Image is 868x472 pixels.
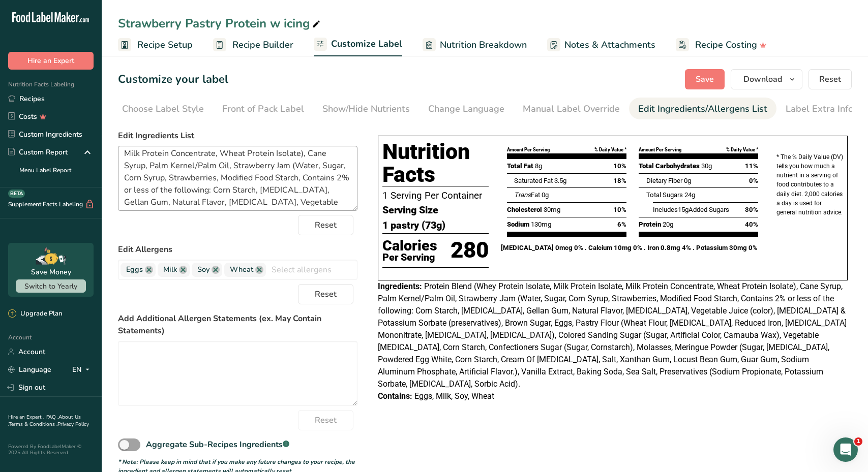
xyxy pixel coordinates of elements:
[382,140,489,186] h1: Nutrition Facts
[685,69,725,89] button: Save
[514,191,540,199] span: Fat
[382,203,438,218] span: Serving Size
[118,130,357,142] label: Edit Ingredients List
[819,73,841,85] span: Reset
[547,34,655,56] a: Notes & Attachments
[382,218,445,233] span: 1 pastry (73g)
[613,161,626,171] span: 10%
[501,243,765,253] p: [MEDICAL_DATA] 0mcg 0% . Calcium 10mg 0% . Iron 0.8mg 4% . Potassium 30mg 0%
[213,34,293,56] a: Recipe Builder
[646,177,682,184] span: Dietary Fiber
[331,37,402,51] span: Customize Label
[663,221,673,228] span: 20g
[594,146,626,153] div: % Daily Value *
[786,102,853,116] div: Label Extra Info
[163,264,177,275] span: Milk
[731,69,802,89] button: Download
[542,191,549,199] span: 0g
[833,437,858,462] iframe: Intercom live chat
[72,364,94,376] div: EN
[382,188,489,203] p: 1 Serving Per Container
[745,219,758,230] span: 40%
[639,221,661,228] span: Protein
[639,162,700,170] span: Total Carbohydrates
[507,206,542,213] span: Cholesterol
[701,162,712,170] span: 30g
[613,176,626,186] span: 18%
[514,191,531,199] i: Trans
[8,52,94,70] button: Hire an Expert
[678,206,689,213] span: 15g
[382,254,437,262] p: Per Serving
[314,33,402,57] a: Customize Label
[554,177,566,184] span: 3.5g
[809,69,852,89] button: Reset
[382,238,437,254] p: Calories
[315,219,337,231] span: Reset
[639,146,681,153] div: Amount Per Serving
[8,147,68,158] div: Custom Report
[440,38,527,52] span: Nutrition Breakdown
[638,102,767,116] div: Edit Ingredients/Allergens List
[8,414,81,428] a: About Us .
[46,414,58,421] a: FAQ .
[745,161,758,171] span: 11%
[298,410,353,430] button: Reset
[8,309,62,319] div: Upgrade Plan
[8,414,44,421] a: Hire an Expert .
[414,391,494,401] span: Eggs, Milk, Soy, Wheat
[16,279,86,293] button: Switch to Yearly
[613,205,626,215] span: 10%
[776,152,843,217] p: * The % Daily Value (DV) tells you how much a nutrient in a serving of food contributes to a dail...
[617,219,626,230] span: 6%
[8,444,94,456] div: Powered By FoodLabelMaker © 2025 All Rights Reserved
[197,264,209,275] span: Soy
[118,34,193,56] a: Recipe Setup
[695,38,757,52] span: Recipe Costing
[514,177,553,184] span: Saturated Fat
[684,177,691,184] span: 0g
[743,73,782,85] span: Download
[726,146,758,153] div: % Daily Value *
[118,312,357,337] label: Add Additional Allergen Statements (ex. May Contain Statements)
[378,281,847,389] span: Protein Blend (Whey Protein Isolate, Milk Protein Isolate, Milk Protein Concentrate, Wheat Protei...
[523,102,620,116] div: Manual Label Override
[232,38,293,52] span: Recipe Builder
[507,162,533,170] span: Total Fat
[266,262,357,277] input: Select allergens
[653,206,729,213] span: Includes Added Sugars
[8,361,51,379] a: Language
[676,34,767,56] a: Recipe Costing
[745,205,758,215] span: 30%
[428,102,504,116] div: Change Language
[315,414,337,426] span: Reset
[451,234,489,267] p: 280
[378,391,412,401] span: Contains:
[646,191,683,199] span: Total Sugars
[126,264,143,275] span: Eggs
[230,264,253,275] span: Wheat
[298,284,353,304] button: Reset
[31,267,71,277] div: Save Money
[535,162,542,170] span: 8g
[696,73,714,85] span: Save
[9,421,57,428] a: Terms & Conditions .
[507,146,550,153] div: Amount Per Serving
[315,288,337,300] span: Reset
[57,421,89,428] a: Privacy Policy
[137,38,193,52] span: Recipe Setup
[564,38,655,52] span: Notes & Attachments
[423,34,527,56] a: Nutrition Breakdown
[322,102,410,116] div: Show/Hide Nutrients
[24,281,77,291] span: Switch to Yearly
[507,221,529,228] span: Sodium
[8,190,25,198] div: BETA
[544,206,560,213] span: 30mg
[222,102,304,116] div: Front of Pack Label
[298,215,353,235] button: Reset
[854,437,862,446] span: 1
[118,243,357,256] label: Edit Allergens
[684,191,695,199] span: 24g
[531,221,551,228] span: 130mg
[118,71,228,88] h1: Customize your label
